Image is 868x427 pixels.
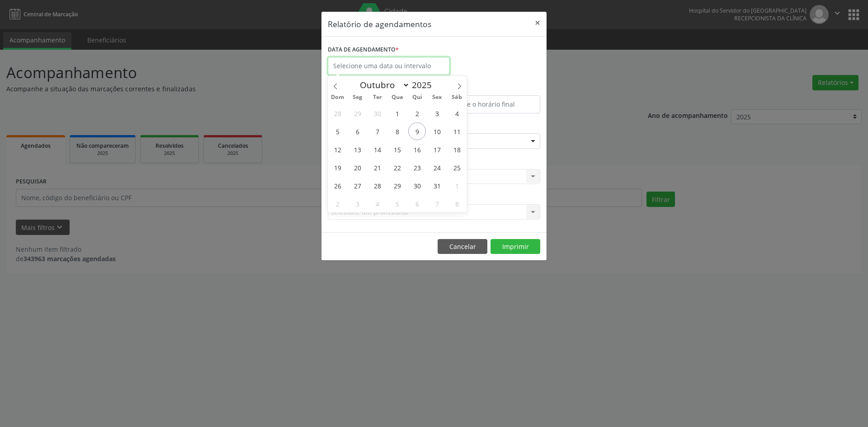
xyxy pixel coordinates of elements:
button: Cancelar [438,239,487,254]
button: Close [528,12,547,34]
span: Sáb [447,94,467,100]
span: Novembro 2, 2025 [329,195,346,212]
span: Outubro 3, 2025 [428,104,446,122]
span: Seg [348,94,368,100]
span: Novembro 3, 2025 [349,195,366,212]
span: Outubro 5, 2025 [329,122,346,140]
span: Novembro 5, 2025 [388,195,406,212]
select: Month [355,79,410,91]
label: DATA DE AGENDAMENTO [328,43,399,57]
span: Outubro 2, 2025 [408,104,426,122]
span: Novembro 4, 2025 [368,195,386,212]
span: Novembro 7, 2025 [428,195,446,212]
span: Outubro 29, 2025 [388,177,406,194]
span: Outubro 31, 2025 [428,177,446,194]
span: Outubro 22, 2025 [388,159,406,176]
span: Outubro 18, 2025 [448,141,466,158]
span: Outubro 16, 2025 [408,141,426,158]
span: Novembro 1, 2025 [448,177,466,194]
span: Outubro 8, 2025 [388,122,406,140]
span: Sex [427,94,447,100]
input: Year [410,79,439,91]
span: Outubro 21, 2025 [368,159,386,176]
span: Novembro 8, 2025 [448,195,466,212]
span: Outubro 17, 2025 [428,141,446,158]
span: Outubro 14, 2025 [368,141,386,158]
span: Setembro 30, 2025 [368,104,386,122]
h5: Relatório de agendamentos [328,18,431,30]
span: Outubro 27, 2025 [349,177,366,194]
span: Outubro 28, 2025 [368,177,386,194]
span: Setembro 29, 2025 [349,104,366,122]
span: Outubro 11, 2025 [448,122,466,140]
input: Selecione uma data ou intervalo [328,57,450,75]
span: Outubro 24, 2025 [428,159,446,176]
span: Setembro 28, 2025 [329,104,346,122]
input: Selecione o horário final [436,95,540,113]
label: ATÉ [436,81,540,95]
span: Outubro 26, 2025 [329,177,346,194]
span: Outubro 15, 2025 [388,141,406,158]
span: Novembro 6, 2025 [408,195,426,212]
span: Outubro 25, 2025 [448,159,466,176]
span: Outubro 12, 2025 [329,141,346,158]
span: Outubro 19, 2025 [329,159,346,176]
span: Outubro 6, 2025 [349,122,366,140]
span: Ter [368,94,387,100]
span: Outubro 7, 2025 [368,122,386,140]
span: Outubro 30, 2025 [408,177,426,194]
span: Outubro 20, 2025 [349,159,366,176]
span: Qua [387,94,407,100]
span: Outubro 23, 2025 [408,159,426,176]
span: Outubro 4, 2025 [448,104,466,122]
span: Outubro 13, 2025 [349,141,366,158]
span: Outubro 9, 2025 [408,122,426,140]
span: Outubro 10, 2025 [428,122,446,140]
span: Dom [328,94,348,100]
span: Outubro 1, 2025 [388,104,406,122]
span: Qui [407,94,427,100]
button: Imprimir [491,239,540,254]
